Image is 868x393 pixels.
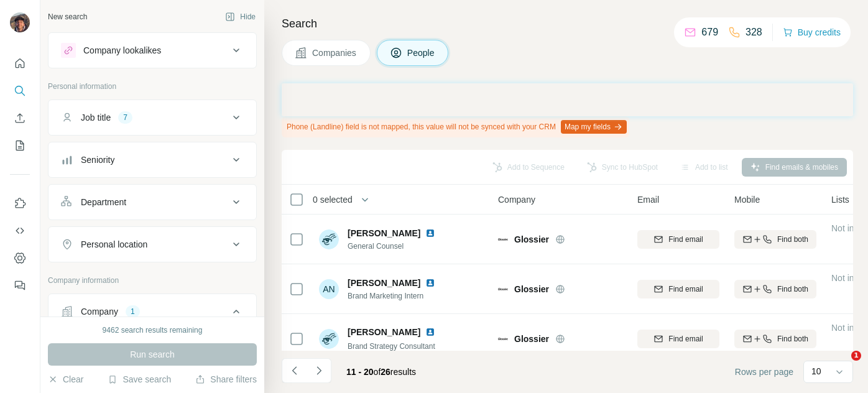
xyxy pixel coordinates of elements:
iframe: Banner [282,83,853,116]
span: General Counsel [348,241,440,252]
span: 0 selected [313,193,353,206]
button: Search [10,80,30,102]
span: Glossier [514,333,549,345]
button: Personal location [48,229,256,259]
div: 1 [126,306,140,317]
button: Company lookalikes [48,35,256,65]
span: Find email [668,234,703,245]
p: 679 [701,25,718,40]
button: Job title7 [48,103,256,132]
button: Hide [216,7,264,26]
button: Feedback [10,274,30,297]
button: Seniority [48,145,256,175]
button: Department [48,187,256,217]
span: Rows per page [735,366,793,378]
button: Use Surfe on LinkedIn [10,192,30,215]
div: Personal location [81,238,147,251]
span: Companies [312,47,358,59]
button: Dashboard [10,247,30,269]
button: Buy credits [783,24,841,41]
img: LinkedIn logo [425,327,435,337]
span: Glossier [514,283,549,295]
span: Brand Strategy Consultant [348,342,435,351]
img: Avatar [319,229,339,249]
img: LinkedIn logo [425,278,435,288]
button: Navigate to previous page [282,358,307,383]
button: Find email [637,330,719,348]
span: 1 [851,351,861,361]
span: Mobile [734,193,760,206]
div: Department [81,196,126,208]
p: Company information [48,275,257,286]
span: Company [498,193,535,206]
button: Enrich CSV [10,107,30,129]
span: Glossier [514,233,549,246]
span: 26 [381,367,390,377]
p: Personal information [48,81,257,92]
span: Find both [777,333,808,344]
button: Find both [734,230,816,249]
img: Avatar [319,329,339,349]
button: Find both [734,280,816,298]
span: Find email [668,284,703,295]
div: New search [48,11,87,22]
img: LinkedIn logo [425,228,435,238]
button: Save search [108,373,171,386]
img: Logo of Glossier [498,284,508,294]
div: 9462 search results remaining [103,325,203,336]
span: Find both [777,234,808,245]
button: Navigate to next page [307,358,331,383]
iframe: Intercom live chat [826,351,856,381]
div: Company lookalikes [83,44,161,57]
button: Clear [48,373,83,386]
img: Logo of Glossier [498,234,508,244]
div: Company [81,305,118,318]
button: Company1 [48,297,256,331]
img: Avatar [10,12,30,32]
span: Email [637,193,659,206]
button: My lists [10,134,30,157]
button: Quick start [10,52,30,75]
button: Share filters [195,373,257,386]
p: 328 [746,25,762,40]
div: 7 [118,112,132,123]
span: [PERSON_NAME] [348,227,420,239]
img: Logo of Glossier [498,334,508,344]
div: Phone (Landline) field is not mapped, this value will not be synced with your CRM [282,116,629,137]
span: Find email [668,333,703,344]
span: of [374,367,381,377]
h4: Search [282,15,853,32]
button: Map my fields [561,120,627,134]
span: Lists [831,193,849,206]
button: Find both [734,330,816,348]
div: AN [319,279,339,299]
div: Job title [81,111,111,124]
span: People [407,47,436,59]
span: [PERSON_NAME] [348,326,420,338]
p: 10 [811,365,821,377]
button: Find email [637,280,719,298]
div: Seniority [81,154,114,166]
span: Find both [777,284,808,295]
span: 11 - 20 [346,367,374,377]
span: [PERSON_NAME] [348,277,420,289]
button: Find email [637,230,719,249]
span: Brand Marketing Intern [348,290,440,302]
span: results [346,367,416,377]
button: Use Surfe API [10,220,30,242]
